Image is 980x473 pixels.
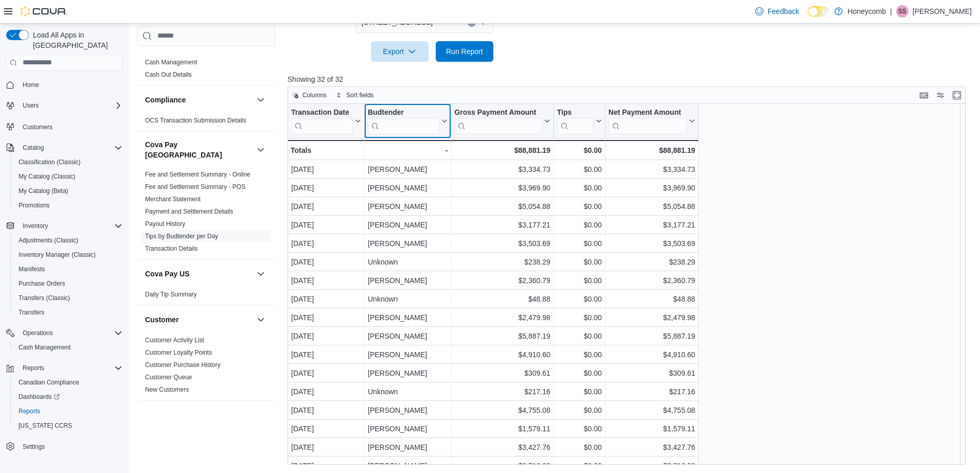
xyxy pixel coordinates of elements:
[14,376,83,389] a: Canadian Compliance
[14,156,85,168] a: Classification (Classic)
[454,144,550,156] div: $88,881.19
[454,108,542,118] div: Gross Payment Amount
[14,419,76,432] a: [US_STATE] CCRS
[145,117,246,124] a: OCS Transaction Submission Details
[368,386,448,398] div: Unknown
[609,386,696,398] div: $217.16
[145,59,197,66] a: Cash Management
[557,108,602,134] button: Tips
[291,237,361,250] div: [DATE]
[2,98,127,113] button: Users
[145,183,245,191] span: Fee and Settlement Summary - POS
[23,123,52,131] span: Customers
[145,139,253,160] button: Cova Pay [GEOGRAPHIC_DATA]
[19,279,65,288] span: Purchase Orders
[454,274,550,287] div: $2,360.79
[848,5,886,17] p: Honeycomb
[10,233,127,248] button: Adjustments (Classic)
[10,169,127,184] button: My Catalog (Classic)
[19,172,76,181] span: My Catalog (Classic)
[609,144,696,156] div: $88,881.19
[291,423,361,435] div: [DATE]
[609,367,696,379] div: $309.61
[368,274,448,287] div: [PERSON_NAME]
[14,263,122,275] span: Manifests
[19,327,57,339] button: Operations
[19,120,122,133] span: Customers
[557,330,602,342] div: $0.00
[10,340,127,355] button: Cash Management
[896,5,908,17] div: Silena Sparrow
[137,168,275,259] div: Cova Pay [GEOGRAPHIC_DATA]
[2,219,127,233] button: Inventory
[291,108,353,134] div: Transaction Date
[557,200,602,213] div: $0.00
[145,245,198,252] a: Transaction Details
[255,268,267,280] button: Cova Pay US
[19,393,60,401] span: Dashboards
[14,341,75,354] a: Cash Management
[23,222,48,230] span: Inventory
[14,277,122,290] span: Purchase Orders
[145,373,192,381] span: Customer Queue
[19,440,122,453] span: Settings
[255,36,267,48] button: Cash Management
[145,220,185,227] a: Payout History
[14,341,122,354] span: Cash Management
[10,305,127,320] button: Transfers
[368,200,448,213] div: [PERSON_NAME]
[609,219,696,231] div: $3,177.21
[19,362,48,374] button: Reports
[291,163,361,176] div: [DATE]
[145,290,197,299] span: Daily Tip Summary
[145,314,179,325] h3: Customer
[291,404,361,416] div: [DATE]
[19,121,57,133] a: Customers
[23,144,44,152] span: Catalog
[368,108,439,134] div: Budtender
[454,441,550,453] div: $3,427.76
[332,89,378,101] button: Sort fields
[368,367,448,379] div: [PERSON_NAME]
[145,349,212,356] a: Customer Loyalty Points
[609,108,696,134] button: Net Payment Amount
[557,386,602,398] div: $0.00
[454,237,550,250] div: $3,503.69
[291,144,361,156] div: Totals
[10,184,127,198] button: My Catalog (Beta)
[14,234,82,247] a: Adjustments (Classic)
[2,119,127,134] button: Customers
[368,423,448,435] div: [PERSON_NAME]
[557,144,602,156] div: $0.00
[557,182,602,194] div: $0.00
[609,423,696,435] div: $1,579.11
[14,306,122,319] span: Transfers
[19,327,122,339] span: Operations
[557,237,602,250] div: $0.00
[255,144,267,156] button: Cova Pay [GEOGRAPHIC_DATA]
[951,89,963,101] button: Enter fullscreen
[436,41,493,62] button: Run Report
[609,460,696,472] div: $3,716.09
[368,108,439,118] div: Budtender
[14,419,122,432] span: Washington CCRS
[14,185,73,197] a: My Catalog (Beta)
[19,308,44,317] span: Transfers
[291,256,361,268] div: [DATE]
[368,404,448,416] div: [PERSON_NAME]
[14,391,64,403] a: Dashboards
[368,144,448,156] div: -
[19,378,79,387] span: Canadian Compliance
[557,274,602,287] div: $0.00
[145,386,189,393] a: New Customers
[609,182,696,194] div: $3,969.90
[918,89,930,101] button: Keyboard shortcuts
[23,364,44,372] span: Reports
[14,170,122,183] span: My Catalog (Classic)
[291,108,361,134] button: Transaction Date
[890,5,892,17] p: |
[2,326,127,340] button: Operations
[19,142,48,154] button: Catalog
